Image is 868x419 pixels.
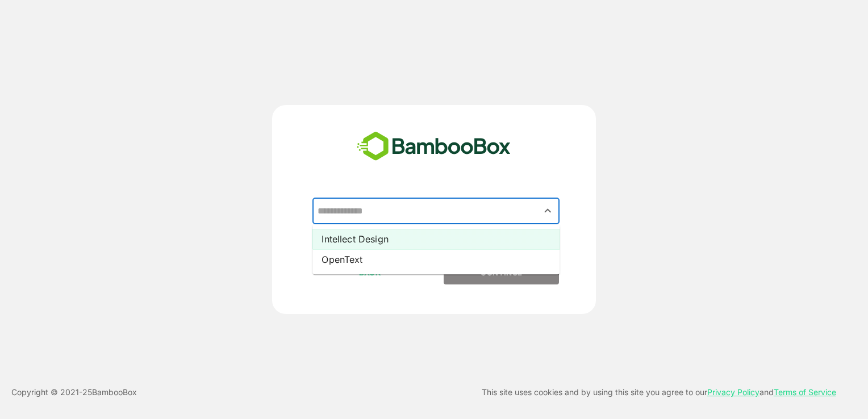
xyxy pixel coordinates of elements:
p: Copyright © 2021- 25 BambooBox [11,386,137,399]
li: OpenText [312,249,560,270]
li: Intellect Design [312,229,560,249]
img: bamboobox [350,128,517,165]
a: Terms of Service [774,387,836,397]
p: This site uses cookies and by using this site you agree to our and [482,386,836,399]
button: Close [540,203,556,219]
a: Privacy Policy [707,387,759,397]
